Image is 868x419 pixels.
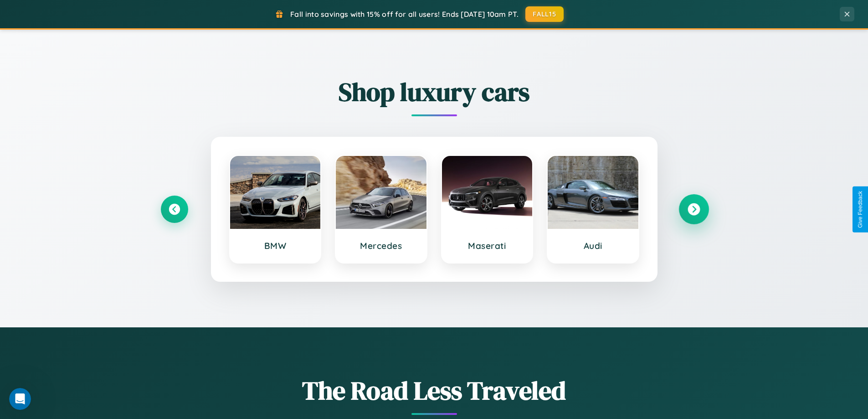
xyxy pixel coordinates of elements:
[9,388,31,410] iframe: Intercom live chat
[557,240,629,251] h3: Audi
[525,6,564,22] button: FALL15
[345,240,417,251] h3: Mercedes
[451,240,524,251] h3: Maserati
[857,191,863,228] div: Give Feedback
[290,10,519,19] span: Fall into savings with 15% off for all users! Ends [DATE] 10am PT.
[239,240,312,251] h3: BMW
[161,373,708,408] h1: The Road Less Traveled
[161,74,708,109] h2: Shop luxury cars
